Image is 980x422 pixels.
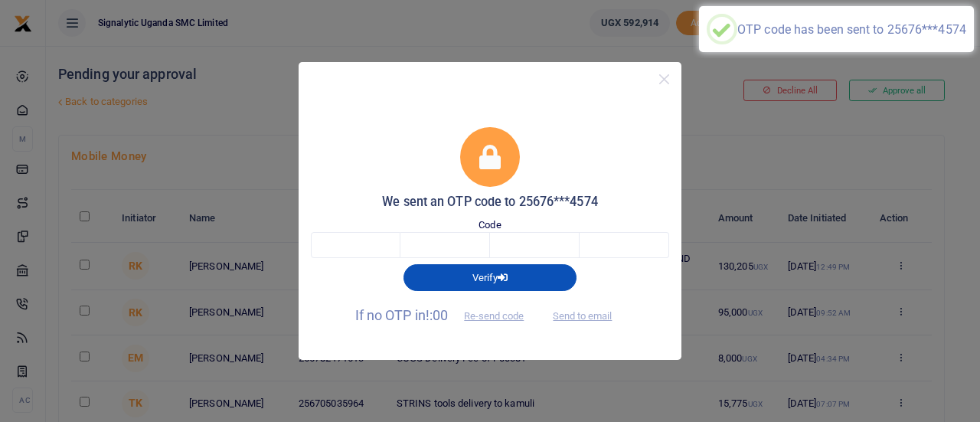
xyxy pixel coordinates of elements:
label: Code [479,218,501,233]
h5: We sent an OTP code to 25676***4574 [311,195,669,210]
span: !:00 [426,307,448,323]
button: Close [653,68,675,90]
button: Verify [403,264,577,290]
div: OTP code has been sent to 25676***4574 [737,22,966,37]
span: If no OTP in [355,307,537,323]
